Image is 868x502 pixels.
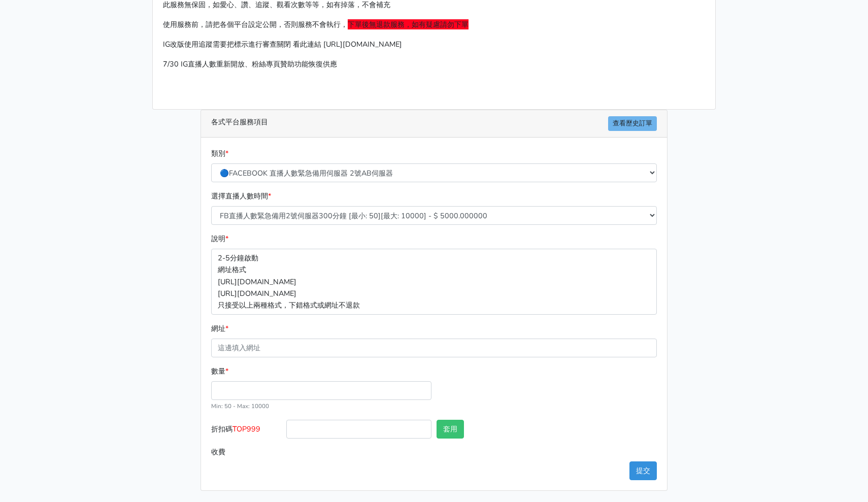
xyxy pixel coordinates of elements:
[608,116,657,131] a: 查看歷史訂單
[211,233,228,245] label: 說明
[211,190,271,202] label: 選擇直播人數時間
[163,19,705,30] p: 使用服務前，請把各個平台設定公開，否則服務不會執行，
[211,365,228,377] label: 數量
[211,323,228,334] label: 網址
[437,420,464,439] button: 套用
[209,443,284,461] label: 收費
[163,58,705,70] p: 7/30 IG直播人數重新開放、粉絲專頁贊助功能恢復供應
[211,402,269,410] small: Min: 50 - Max: 10000
[629,461,657,480] button: 提交
[163,39,705,50] p: IG改版使用追蹤需要把標示進行審查關閉 看此連結 [URL][DOMAIN_NAME]
[211,339,657,357] input: 這邊填入網址
[232,424,260,434] span: TOP999
[211,148,228,159] label: 類別
[211,249,657,314] p: 2-5分鐘啟動 網址格式 [URL][DOMAIN_NAME] [URL][DOMAIN_NAME] 只接受以上兩種格式，下錯格式或網址不退款
[209,420,284,443] label: 折扣碼
[201,110,667,138] div: 各式平台服務項目
[348,19,469,29] span: 下單後無退款服務，如有疑慮請勿下單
